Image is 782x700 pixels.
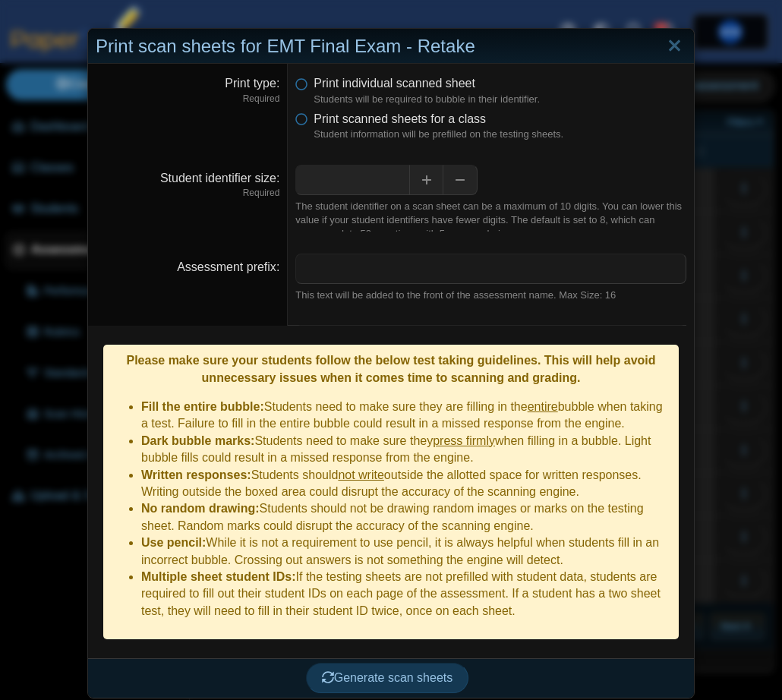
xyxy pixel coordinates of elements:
li: Students need to make sure they when filling in a bubble. Light bubble fills could result in a mi... [141,433,671,467]
dfn: Students will be required to bubble in their identifier. [314,93,686,106]
span: Print scanned sheets for a class [314,112,486,125]
dfn: Required [96,187,279,200]
a: Close [663,33,686,59]
li: If the testing sheets are not prefilled with student data, students are required to fill out thei... [141,569,671,620]
b: Please make sure your students follow the below test taking guidelines. This will help avoid unne... [126,354,655,383]
b: No random drawing: [141,502,260,515]
li: Students should not be drawing random images or marks on the testing sheet. Random marks could di... [141,500,671,534]
b: Multiple sheet student IDs: [141,570,296,583]
label: Print type [225,77,279,90]
div: The student identifier on a scan sheet can be a maximum of 10 digits. You can lower this value if... [295,200,686,241]
label: Student identifier size [160,172,279,184]
button: Decrease [443,165,478,195]
div: This text will be added to the front of the assessment name. Max Size: 16 [295,289,686,302]
button: Increase [409,165,443,195]
u: entire [528,400,558,413]
li: Students need to make sure they are filling in the bubble when taking a test. Failure to fill in ... [141,399,671,433]
b: Written responses: [141,468,251,481]
b: Fill the entire bubble: [141,400,264,413]
b: Use pencil: [141,536,206,549]
label: Assessment prefix [177,260,279,273]
b: Dark bubble marks: [141,434,254,447]
button: Generate scan sheets [306,663,469,693]
u: press firmly [433,434,495,447]
li: While it is not a requirement to use pencil, it is always helpful when students fill in an incorr... [141,534,671,569]
span: Generate scan sheets [322,671,453,684]
dfn: Required [96,93,279,106]
span: Print individual scanned sheet [314,77,475,90]
li: Students should outside the allotted space for written responses. Writing outside the boxed area ... [141,467,671,501]
div: Print scan sheets for EMT Final Exam - Retake [88,29,694,65]
dfn: Student information will be prefilled on the testing sheets. [314,128,686,141]
u: not write [338,468,383,481]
